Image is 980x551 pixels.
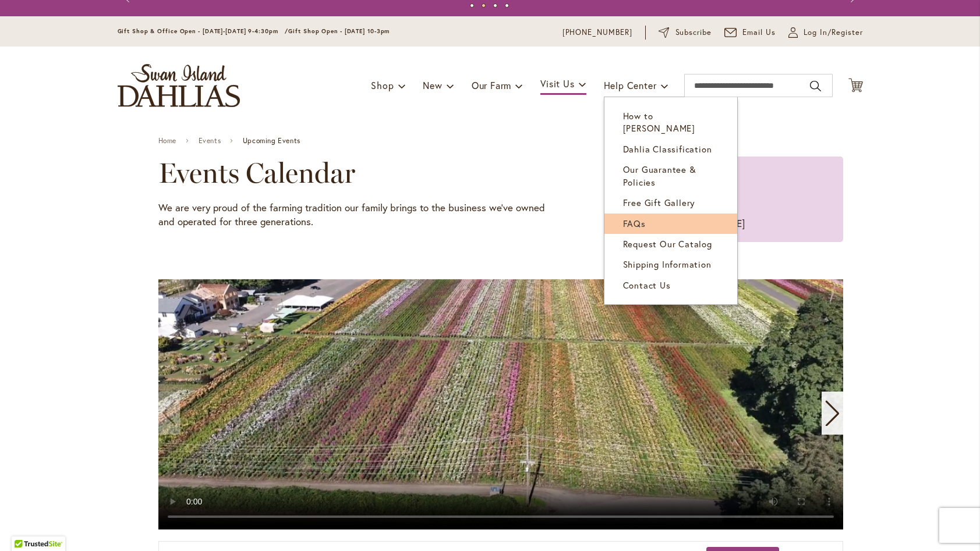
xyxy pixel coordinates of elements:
span: Our Guarantee & Policies [623,163,696,187]
span: New [423,79,442,91]
span: Contact Us [623,279,671,291]
span: Visit Us [540,77,574,90]
a: [PHONE_NUMBER] [562,27,633,38]
a: Events [199,137,221,145]
span: Free Gift Gallery [623,197,696,208]
span: Upcoming Events [243,137,300,145]
span: Gift Shop Open - [DATE] 10-3pm [288,27,390,35]
span: Log In/Register [804,27,863,38]
a: Home [158,137,176,145]
a: store logo [118,64,240,107]
button: 2 of 4 [482,3,486,8]
span: Shop [371,79,394,91]
a: Subscribe [659,27,712,38]
span: FAQs [623,218,646,229]
button: 3 of 4 [493,3,497,8]
span: Email Us [742,27,776,38]
h2: Events Calendar [158,157,561,189]
span: Help Center [604,79,657,91]
span: Gift Shop & Office Open - [DATE]-[DATE] 9-4:30pm / [118,27,289,35]
span: Request Our Catalog [623,238,712,250]
span: Our Farm [472,79,511,91]
iframe: Launch Accessibility Center [9,510,41,542]
a: Log In/Register [788,27,863,38]
p: We are very proud of the farming tradition our family brings to the business we've owned and oper... [158,201,561,229]
a: Email Us [724,27,776,38]
span: Shipping Information [623,258,712,270]
button: 1 of 4 [470,3,474,8]
span: How to [PERSON_NAME] [623,110,695,134]
swiper-slide: 1 / 11 [158,279,843,529]
span: Subscribe [675,27,712,38]
button: 4 of 4 [505,3,509,8]
span: Dahlia Classification [623,143,712,155]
